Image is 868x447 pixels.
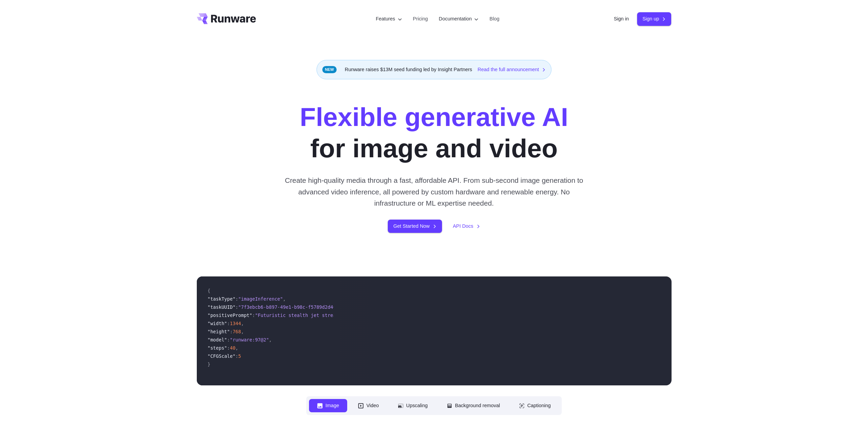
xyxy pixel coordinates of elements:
[453,222,480,230] a: API Docs
[376,15,402,23] label: Features
[309,399,347,412] button: Image
[235,304,238,310] span: :
[227,337,230,342] span: :
[238,296,283,302] span: "imageInference"
[439,399,508,412] button: Background removal
[439,15,479,23] label: Documentation
[208,362,210,367] span: }
[317,60,552,79] div: Runware raises $13M seed funding led by Insight Partners
[208,353,236,359] span: "CFGScale"
[614,15,629,23] a: Sign in
[230,345,235,351] span: 40
[241,321,244,326] span: ,
[511,399,559,412] button: Captioning
[230,337,269,342] span: "runware:97@2"
[489,15,499,23] a: Blog
[350,399,387,412] button: Video
[208,296,236,302] span: "taskType"
[233,329,241,334] span: 768
[197,13,256,24] a: Go to /
[252,313,255,318] span: :
[227,321,230,326] span: :
[208,313,252,318] span: "positivePrompt"
[637,12,672,26] a: Sign up
[238,304,344,310] span: "7f3ebcb6-b897-49e1-b98c-f5789d2d40d7"
[208,329,230,334] span: "height"
[390,399,436,412] button: Upscaling
[300,101,568,164] h1: for image and video
[208,337,227,342] span: "model"
[235,353,238,359] span: :
[235,345,238,351] span: ,
[208,304,236,310] span: "taskUUID"
[255,313,509,318] span: "Futuristic stealth jet streaking through a neon-lit cityscape with glowing purple exhaust"
[235,296,238,302] span: :
[283,296,285,302] span: ,
[300,102,568,131] strong: Flexible generative AI
[241,329,244,334] span: ,
[269,337,272,342] span: ,
[227,345,230,351] span: :
[388,220,442,233] a: Get Started Now
[230,321,241,326] span: 1344
[230,329,233,334] span: :
[208,321,227,326] span: "width"
[238,353,241,359] span: 5
[208,288,210,293] span: {
[477,66,546,74] a: Read the full announcement
[413,15,428,23] a: Pricing
[208,345,227,351] span: "steps"
[282,175,586,209] p: Create high-quality media through a fast, affordable API. From sub-second image generation to adv...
